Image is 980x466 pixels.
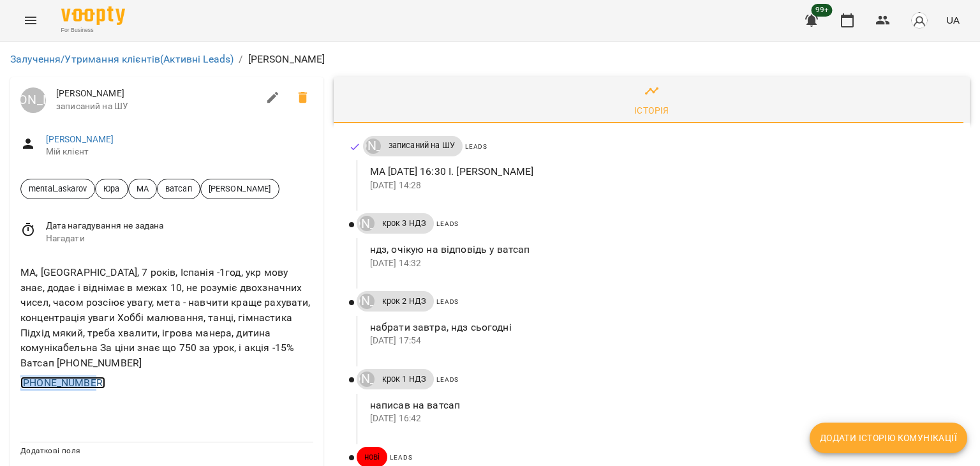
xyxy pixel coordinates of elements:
[61,26,125,34] span: For Business
[381,140,463,151] span: записаний на ШУ
[375,373,434,385] span: крок 1 НДЗ
[375,296,434,307] span: крок 2 НДЗ
[359,216,375,231] div: Кабукевич Микола
[436,376,459,383] span: Leads
[46,232,313,245] span: Нагадати
[46,220,313,232] span: Дата нагадування не задана
[359,294,375,309] div: Кабукевич Микола
[61,6,125,25] img: Voopty Logo
[20,87,46,113] div: Юрій Тимочко
[201,183,279,195] span: [PERSON_NAME]
[941,8,965,32] button: UA
[363,139,381,154] a: [PERSON_NAME]
[370,242,949,257] p: ндз, очікую на відповідь у ватсап
[21,183,94,195] span: mental_askarov
[370,334,949,347] p: [DATE] 17:54
[390,454,412,461] span: Leads
[370,320,949,335] p: набрати завтра, ндз сьогодні
[634,103,669,118] div: Історія
[20,87,46,113] a: [PERSON_NAME]
[239,52,242,67] li: /
[20,377,105,389] a: [PHONE_NUMBER]
[158,183,200,195] span: ватсап
[96,183,127,195] span: Юра
[465,143,487,150] span: Leads
[370,257,949,270] p: [DATE] 14:32
[357,372,375,387] a: [PERSON_NAME]
[10,53,234,65] a: Залучення/Утримання клієнтів(Активні Leads)
[46,146,313,158] span: Мій клієнт
[56,87,258,100] span: [PERSON_NAME]
[20,446,80,455] span: Додаткові поля
[436,220,459,227] span: Leads
[56,100,258,113] span: записаний на ШУ
[357,216,375,231] a: [PERSON_NAME]
[910,11,928,29] img: avatar_s.png
[946,13,960,27] span: UA
[46,134,114,144] a: [PERSON_NAME]
[357,451,388,463] span: нові
[436,298,459,305] span: Leads
[810,423,967,453] button: Додати історію комунікації
[812,4,833,17] span: 99+
[370,412,949,425] p: [DATE] 16:42
[370,179,949,192] p: [DATE] 14:28
[375,218,434,229] span: крок 3 НДЗ
[357,294,375,309] a: [PERSON_NAME]
[370,164,949,179] p: МА [DATE] 16:30 І. [PERSON_NAME]
[366,139,381,154] div: [PERSON_NAME]
[129,183,156,195] span: МА
[820,430,957,446] span: Додати історію комунікації
[15,5,46,36] button: Menu
[248,52,325,67] p: [PERSON_NAME]
[370,398,949,413] p: написав на ватсап
[18,262,316,373] div: МА, [GEOGRAPHIC_DATA], 7 років, Іспанія -1год, укр мову знає, додає і віднімає в межах 10, не роз...
[359,372,375,387] div: Кабукевич Микола
[10,52,970,67] nav: breadcrumb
